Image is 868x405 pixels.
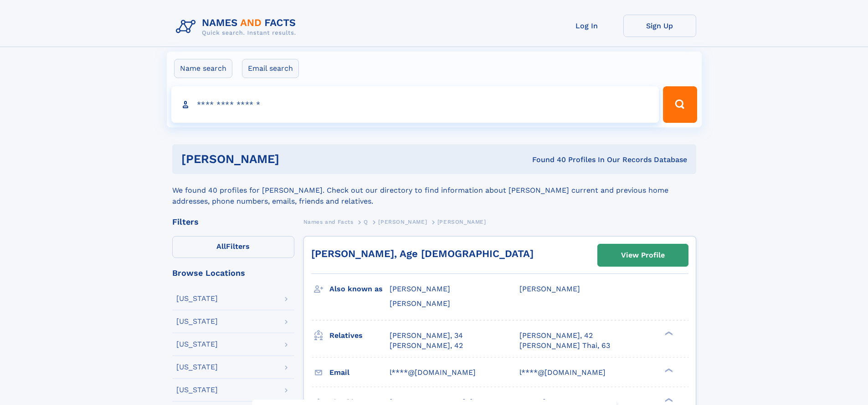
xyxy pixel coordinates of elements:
a: Sign Up [623,15,696,37]
h1: [PERSON_NAME] [181,153,406,165]
div: [US_STATE] [176,363,218,371]
div: [US_STATE] [176,341,218,348]
div: We found 40 profiles for [PERSON_NAME]. Check out our directory to find information about [PERSON... [172,174,696,207]
a: [PERSON_NAME] [378,216,427,227]
span: All [216,242,226,251]
div: ❯ [663,367,673,373]
div: Filters [172,218,294,226]
a: [PERSON_NAME], 34 [390,331,463,341]
h3: Email [329,365,390,380]
button: Search Button [663,86,697,123]
div: [US_STATE] [176,386,218,394]
div: ❯ [663,330,673,336]
span: [PERSON_NAME] [390,299,450,308]
div: Browse Locations [172,269,294,277]
img: Logo Names and Facts [172,15,303,39]
h3: Also known as [329,281,390,297]
a: [PERSON_NAME], 42 [390,341,463,351]
a: View Profile [598,244,688,266]
span: Q [364,219,368,225]
span: [PERSON_NAME] [437,219,486,225]
div: View Profile [621,245,665,266]
span: [PERSON_NAME] [378,219,427,225]
label: Email search [242,59,299,78]
div: ❯ [663,397,673,403]
h3: Relatives [329,328,390,343]
input: search input [171,86,659,123]
label: Filters [172,236,294,258]
span: [PERSON_NAME] [519,284,580,293]
span: [PERSON_NAME] [390,284,450,293]
div: [US_STATE] [176,318,218,325]
a: Log In [550,15,623,37]
a: Q [364,216,368,227]
div: [US_STATE] [176,295,218,302]
div: Found 40 Profiles In Our Records Database [406,155,687,165]
a: [PERSON_NAME] Thai, 63 [519,341,610,351]
label: Name search [174,59,232,78]
a: [PERSON_NAME], 42 [519,331,593,341]
a: Names and Facts [303,216,354,227]
a: [PERSON_NAME], Age [DEMOGRAPHIC_DATA] [311,248,534,259]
